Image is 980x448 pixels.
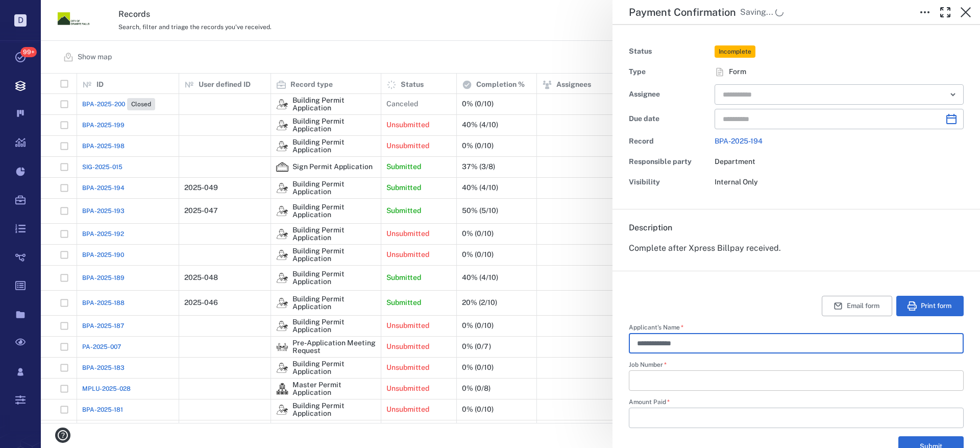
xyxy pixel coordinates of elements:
[629,222,964,234] h6: Description
[629,87,710,102] div: Assignee
[915,2,935,22] button: Toggle to Edit Boxes
[629,324,964,333] label: Applicant's Name
[629,112,710,126] div: Due date
[629,333,964,353] div: Applicant's Name
[717,48,753,56] span: Incomplete
[20,47,37,57] span: 99+
[629,65,710,79] div: Type
[629,134,710,149] div: Record
[715,157,755,166] span: Department
[955,2,976,22] button: Close
[629,155,710,169] div: Responsible party
[729,67,746,77] span: Form
[629,362,964,370] label: Job Number
[629,242,964,254] p: Complete after Xpress Billpay received.
[715,178,758,186] span: Internal Only
[23,7,44,16] span: Help
[629,44,710,59] div: Status
[935,2,955,22] button: Toggle Fullscreen
[629,399,964,408] label: Amount Paid
[896,296,964,316] button: Print form
[715,137,763,145] a: BPA-2025-194
[629,370,964,391] div: Job Number
[629,408,964,428] div: Amount Paid
[946,87,960,102] button: Open
[941,109,962,129] button: Choose date
[14,14,27,27] p: D
[8,8,326,17] body: Rich Text Area. Press ALT-0 for help.
[740,6,773,18] div: Saving...
[822,296,892,316] button: Email form
[629,175,710,190] div: Visibility
[629,6,736,19] h5: Payment Confirmation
